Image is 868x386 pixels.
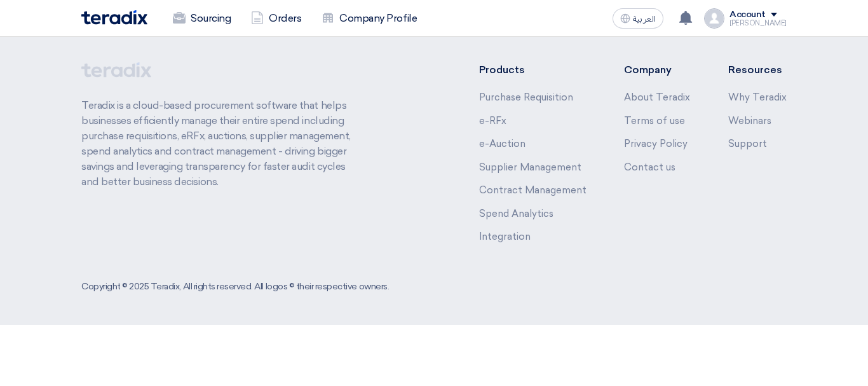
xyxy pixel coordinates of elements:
a: Sourcing [163,4,241,32]
a: Contract Management [479,184,587,196]
a: Integration [479,231,531,242]
img: profile_test.png [704,8,724,29]
a: Webinars [728,115,771,127]
li: Resources [728,62,787,78]
div: Copyright © 2025 Teradix, All rights reserved. All logos © their respective owners. [81,280,389,293]
a: Company Profile [311,4,427,32]
a: Spend Analytics [479,208,553,219]
a: Orders [241,4,311,32]
a: About Teradix [624,92,690,103]
img: Teradix logo [81,10,147,25]
a: Purchase Requisition [479,92,573,103]
a: e-Auction [479,138,526,149]
a: Support [728,138,767,149]
a: Contact us [624,162,675,173]
div: Account [729,10,766,20]
a: Privacy Policy [624,138,688,149]
li: Company [624,62,690,78]
p: Teradix is a cloud-based procurement software that helps businesses efficiently manage their enti... [81,98,363,190]
span: العربية [633,15,656,24]
div: [PERSON_NAME] [729,20,787,27]
button: العربية [613,8,663,29]
a: Supplier Management [479,162,581,173]
a: Terms of use [624,115,685,127]
a: Why Teradix [728,92,787,103]
a: e-RFx [479,115,506,127]
li: Products [479,62,587,78]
